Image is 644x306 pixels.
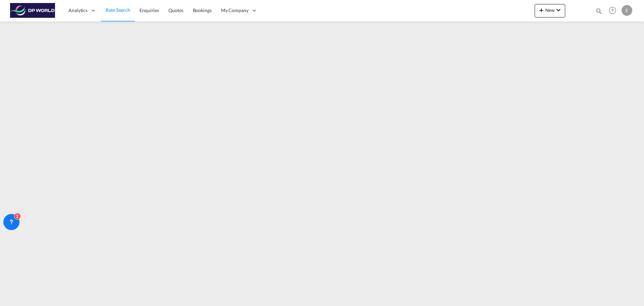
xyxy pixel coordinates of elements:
[106,7,130,13] span: Rate Search
[10,3,55,18] img: c08ca190194411f088ed0f3ba295208c.png
[554,6,562,14] md-icon: icon-chevron-down
[168,7,183,13] span: Quotes
[607,5,618,16] span: Help
[607,5,622,17] div: Help
[193,7,212,13] span: Bookings
[68,7,88,14] span: Analytics
[140,7,159,13] span: Enquiries
[221,7,249,14] span: My Company
[622,5,632,16] div: E
[595,7,603,17] div: icon-magnify
[537,7,562,13] span: New
[535,4,565,17] button: icon-plus 400-fgNewicon-chevron-down
[595,7,603,15] md-icon: icon-magnify
[537,6,545,14] md-icon: icon-plus 400-fg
